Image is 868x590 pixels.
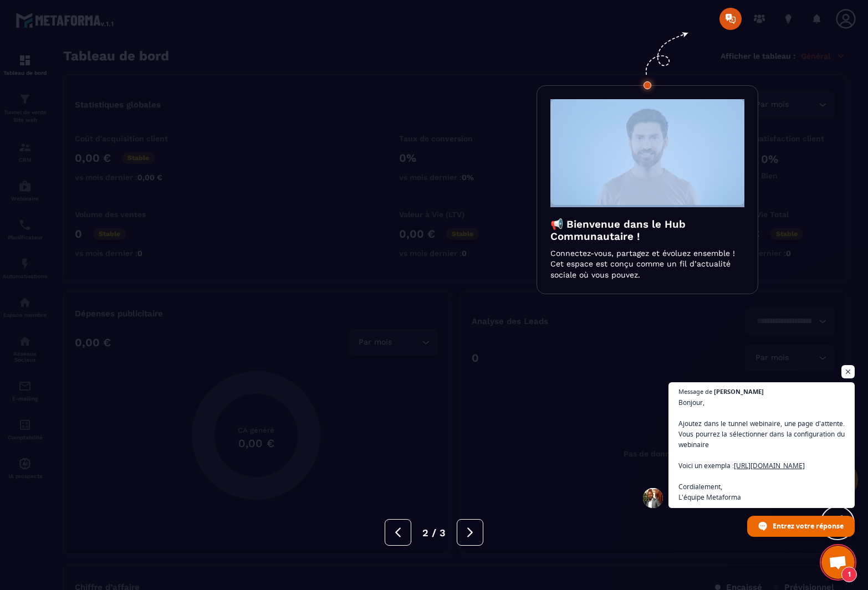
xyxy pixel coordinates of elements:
span: [PERSON_NAME] [714,388,764,394]
p: Connectez-vous, partagez et évoluez ensemble ! Cet espace est conçu comme un fil d’actualité soci... [550,248,744,281]
div: Ouvrir le chat [821,546,855,579]
span: 1 [841,567,857,582]
h3: 📢 Bienvenue dans le Hub Communautaire ! [550,218,744,243]
span: Message de [678,388,712,394]
span: Bonjour, Ajoutez dans le tunnel webinaire, une page d'attente. Vous pourrez la sélectionner dans ... [678,397,845,502]
span: Entrez votre réponse [773,516,844,536]
span: 2 / 3 [422,527,446,538]
img: intro-image [550,99,744,205]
